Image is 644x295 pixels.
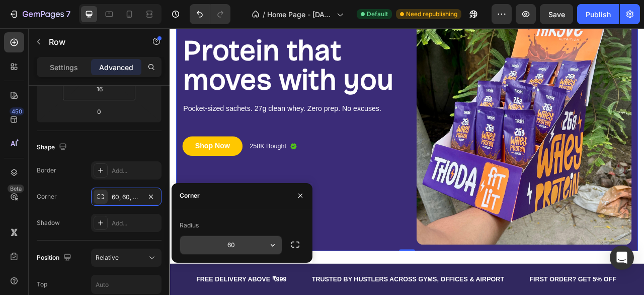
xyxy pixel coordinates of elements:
div: Corner [37,192,57,201]
input: Auto [180,236,282,254]
div: 450 [10,107,24,115]
div: Corner [180,191,200,200]
div: Add... [112,219,159,228]
div: Publish [586,9,611,20]
button: 7 [4,4,75,24]
span: Home Page - [DATE] 00:25:55 [267,9,333,20]
input: Auto [92,275,161,293]
button: Publish [577,4,619,24]
p: Row [49,36,134,48]
div: Shadow [37,218,60,227]
div: 60, 60, 60, 60 [112,193,141,202]
div: Position [37,251,73,265]
div: Top [37,280,47,289]
div: Shape [37,141,69,154]
div: Add... [112,166,159,175]
button: Save [540,4,573,24]
div: Open Intercom Messenger [610,246,634,270]
button: Relative [91,249,162,267]
iframe: Design area [170,28,644,295]
p: Settings [50,62,78,73]
input: 16px [90,81,110,96]
p: 7 [66,8,70,20]
span: Default [367,10,388,19]
div: Border [37,166,56,175]
span: Relative [96,254,119,261]
span: / [263,9,265,20]
span: Need republishing [406,10,457,19]
span: Save [548,10,565,19]
div: Undo/Redo [190,4,230,24]
div: Beta [8,185,24,193]
p: Advanced [99,62,133,73]
div: Radius [180,221,199,230]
